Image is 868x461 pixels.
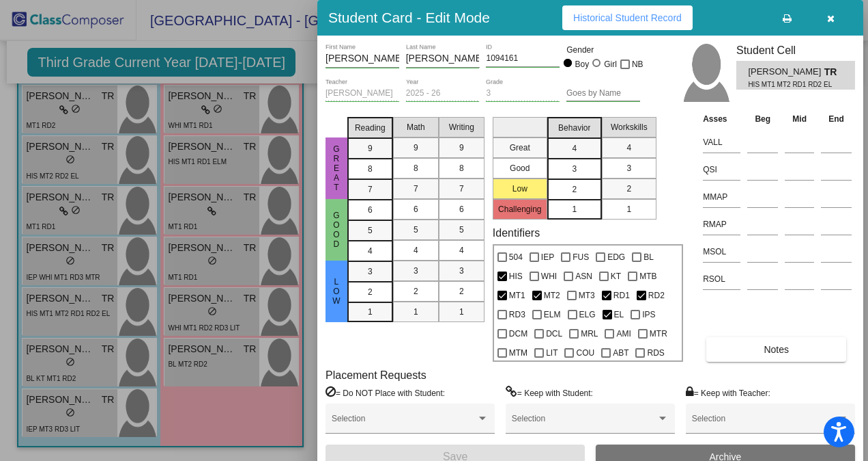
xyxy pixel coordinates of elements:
span: Workskills [611,121,648,133]
label: Placement Requests [325,369,426,382]
div: Girl [603,58,617,70]
span: EDG [607,249,625,265]
span: RD2 [648,287,665,304]
span: ABT [613,345,628,361]
h3: Student Card - Edit Mode [328,9,490,26]
span: 3 [626,162,631,174]
span: MT1 [509,287,525,304]
span: 4 [414,244,418,256]
span: Great [330,144,343,192]
span: IEP [541,249,554,265]
span: MRL [581,326,598,342]
span: TR [824,65,843,79]
button: Notes [706,337,846,362]
span: 1 [459,306,464,318]
input: assessment [703,132,740,153]
label: = Do NOT Place with Student: [325,386,445,399]
span: 5 [368,224,373,237]
span: 2 [414,285,418,298]
span: WHI [541,268,557,285]
input: assessment [703,214,740,235]
input: assessment [703,269,740,289]
span: 4 [368,245,373,257]
span: 4 [459,244,464,256]
span: Behavior [558,122,590,134]
span: BL [643,249,654,265]
span: Writing [449,121,474,133]
span: COU [576,345,594,361]
span: 9 [459,142,464,154]
span: 7 [368,183,373,196]
span: 6 [368,204,373,216]
span: 1 [572,203,577,215]
span: MTR [650,326,667,342]
span: 7 [414,183,418,195]
span: 8 [459,162,464,174]
button: Historical Student Record [562,5,693,30]
mat-label: Gender [566,44,640,56]
input: grade [486,89,560,98]
span: MT2 [544,287,560,304]
span: Notes [764,344,789,355]
span: Math [407,121,425,133]
span: [PERSON_NAME] [748,65,824,79]
span: Reading [355,122,386,134]
span: NB [632,56,643,73]
th: End [818,111,855,127]
span: Historical Student Record [573,12,682,23]
span: LIT [546,345,558,361]
span: MT3 [579,287,595,304]
label: = Keep with Student: [506,386,593,399]
span: 6 [459,203,464,215]
span: 1 [414,306,418,318]
span: 3 [368,265,373,278]
span: 3 [414,265,418,277]
span: Good [330,211,343,249]
input: goes by name [566,89,640,98]
input: assessment [703,187,740,207]
span: 2 [626,183,631,195]
h3: Student Cell [736,44,855,57]
span: 2 [459,285,464,298]
span: IPS [642,306,655,323]
span: 3 [459,265,464,277]
label: = Keep with Teacher: [686,386,770,399]
span: MTB [639,268,656,285]
span: RD3 [509,306,525,323]
span: 7 [459,183,464,195]
th: Beg [744,111,781,127]
input: teacher [325,89,399,98]
div: Boy [575,58,590,70]
span: EL [614,306,624,323]
th: Asses [699,111,744,127]
span: 8 [414,162,418,174]
span: 4 [572,142,577,155]
span: FUS [573,249,589,265]
span: 3 [572,163,577,175]
span: 6 [414,203,418,215]
span: 1 [368,306,373,318]
input: assessment [703,159,740,180]
input: year [406,89,480,98]
span: HIS MT1 MT2 RD1 RD2 EL [748,79,814,90]
span: 8 [368,163,373,175]
span: 2 [572,183,577,196]
span: RDS [647,345,664,361]
span: Low [330,277,343,306]
span: ELG [579,306,596,323]
span: MTM [509,345,527,361]
span: DCL [546,326,562,342]
span: 2 [368,286,373,298]
span: KT [611,268,621,285]
input: assessment [703,241,740,262]
span: RD1 [613,287,630,304]
span: AMI [616,326,631,342]
span: 504 [509,249,523,265]
span: 5 [459,224,464,236]
label: Identifiers [493,226,540,239]
span: DCM [509,326,527,342]
span: 5 [414,224,418,236]
span: HIS [509,268,523,285]
th: Mid [781,111,818,127]
span: 1 [626,203,631,215]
